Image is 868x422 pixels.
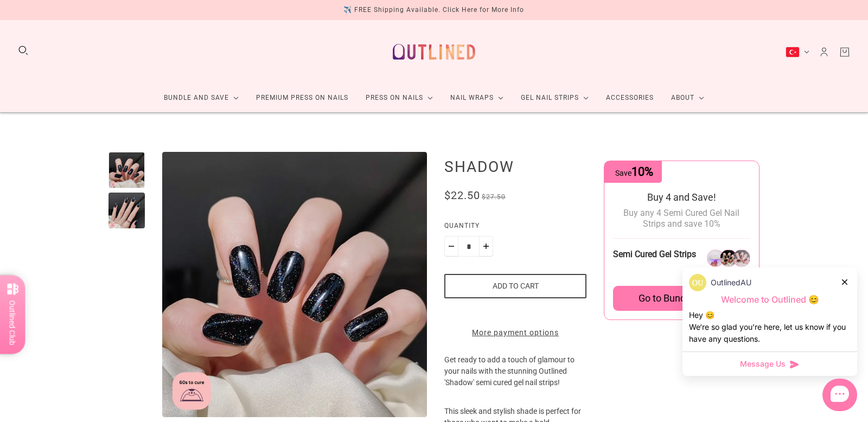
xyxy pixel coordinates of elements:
[740,359,786,369] span: Message Us
[444,274,586,298] button: Add to cart
[689,294,851,305] p: Welcome to Outlined 😊
[162,152,427,417] modal-trigger: Enlarge product image
[442,84,512,112] a: Nail Wraps
[247,84,357,112] a: Premium Press On Nails
[639,292,725,304] span: Go to Bundle builder
[512,84,597,112] a: Gel Nail Strips
[623,208,739,229] span: Buy any 4 Semi Cured Gel Nail Strips and save 10%
[839,46,851,58] a: Cart
[786,47,809,57] button: Türkiye
[818,46,830,58] a: Account
[631,165,653,178] span: 10%
[444,157,586,176] h1: Shadow
[162,152,427,417] img: Shadow - Outlined Semi Cured Gel Nail Strips
[479,236,493,257] button: Plus
[386,29,482,75] a: Outlined
[444,236,458,257] button: Minus
[444,354,586,406] p: Get ready to add a touch of glamour to your nails with the stunning Outlined 'Shadow' semi cured ...
[662,84,713,112] a: About
[17,44,29,56] button: Search
[711,277,751,289] p: OutlinedAU
[357,84,442,112] a: Press On Nails
[689,309,851,345] div: Hey 😊 We‘re so glad you’re here, let us know if you have any questions.
[155,84,247,112] a: Bundle and Save
[343,4,524,16] div: ✈️ FREE Shipping Available. Click Here for More Info
[689,274,706,291] img: data:image/png;base64,iVBORw0KGgoAAAANSUhEUgAAACQAAAAkCAYAAADhAJiYAAAC6klEQVR4AexVPWgUQRT+dvf29v6...
[615,169,653,177] span: Save
[597,84,662,112] a: Accessories
[444,327,586,338] a: More payment options
[444,220,586,236] label: Quantity
[647,191,716,203] span: Buy 4 and Save!
[444,189,480,202] span: $22.50
[613,249,696,259] span: Semi Cured Gel Strips
[482,193,506,201] span: $27.50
